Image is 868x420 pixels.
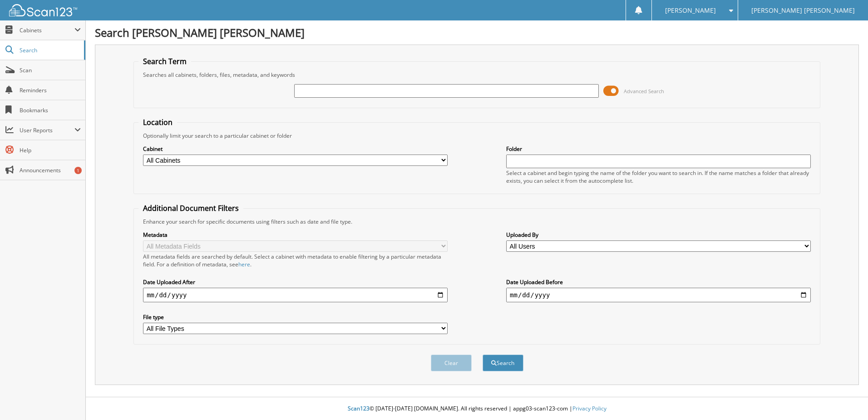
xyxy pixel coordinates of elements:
[138,71,815,79] div: Searches all cabinets, folders, files, metadata, and keywords
[506,169,811,185] div: Select a cabinet and begin typing the name of the folder you want to search in. If the name match...
[74,167,82,174] div: 1
[20,86,81,94] span: Reminders
[624,88,664,95] span: Advanced Search
[665,8,716,13] span: [PERSON_NAME]
[348,405,370,412] span: Scan123
[138,218,815,225] div: Enhance your search for specific documents using filters such as date and file type.
[20,46,79,54] span: Search
[20,106,81,114] span: Bookmarks
[138,203,243,213] legend: Additional Document Filters
[506,231,811,239] label: Uploaded By
[238,260,250,268] a: here
[9,4,77,16] img: scan123-logo-white.svg
[506,278,811,286] label: Date Uploaded Before
[143,231,448,239] label: Metadata
[143,313,448,321] label: File type
[20,26,74,34] span: Cabinets
[138,56,191,66] legend: Search Term
[95,25,859,40] h1: Search [PERSON_NAME] [PERSON_NAME]
[483,355,523,371] button: Search
[572,405,607,412] a: Privacy Policy
[20,66,81,74] span: Scan
[506,288,811,302] input: end
[506,145,811,153] label: Folder
[143,145,448,153] label: Cabinet
[751,8,855,13] span: [PERSON_NAME] [PERSON_NAME]
[138,132,815,140] div: Optionally limit your search to a particular cabinet or folder
[138,117,177,127] legend: Location
[86,398,868,420] div: © [DATE]-[DATE] [DOMAIN_NAME]. All rights reserved | appg03-scan123-com |
[143,253,448,268] div: All metadata fields are searched by default. Select a cabinet with metadata to enable filtering b...
[143,278,448,286] label: Date Uploaded After
[431,355,472,371] button: Clear
[20,146,81,154] span: Help
[143,288,448,302] input: start
[20,166,81,174] span: Announcements
[20,126,74,134] span: User Reports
